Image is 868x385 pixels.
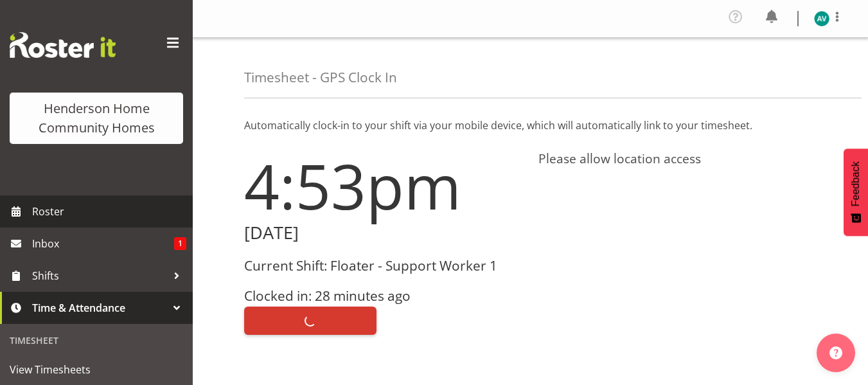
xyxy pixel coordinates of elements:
[244,70,397,85] h4: Timesheet - GPS Clock In
[32,266,167,285] span: Shifts
[538,151,817,166] h4: Please allow location access
[10,32,116,58] img: Rosterit website logo
[829,346,842,359] img: help-xxl-2.png
[244,151,523,220] h1: 4:53pm
[3,327,190,354] div: Timesheet
[850,161,862,206] span: Feedback
[174,237,186,250] span: 1
[10,360,183,379] span: View Timesheets
[244,118,817,133] p: Automatically clock-in to your shift via your mobile device, which will automatically link to you...
[22,99,170,138] div: Henderson Home Community Homes
[844,148,868,236] button: Feedback - Show survey
[32,234,174,253] span: Inbox
[32,202,186,221] span: Roster
[814,11,829,26] img: asiasiga-vili8528.jpg
[244,223,523,243] h2: [DATE]
[244,258,523,273] h3: Current Shift: Floater - Support Worker 1
[244,289,523,303] h3: Clocked in: 28 minutes ago
[32,298,167,318] span: Time & Attendance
